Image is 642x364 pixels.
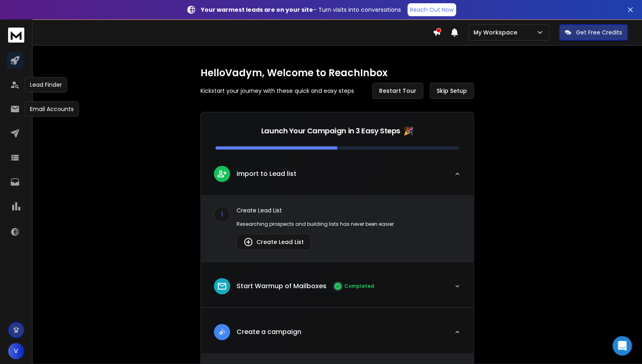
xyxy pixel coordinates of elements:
h1: Hello Vadym , Welcome to ReachInbox [200,66,474,79]
p: Reach Out Now [410,6,454,14]
img: lead [217,327,227,337]
img: lead [243,237,253,247]
div: 1 [214,206,230,223]
div: Lead Finder [25,77,67,92]
strong: Your warmest leads are on your site [201,6,313,14]
p: Create a campaign [237,327,301,337]
a: Reach Out Now [407,3,456,16]
img: lead [217,281,227,291]
span: Skip Setup [437,87,467,95]
img: logo [8,28,24,43]
p: Create Lead List [237,206,461,214]
p: Launch Your Campaign in 3 Easy Steps [261,125,400,137]
p: Import to Lead list [237,169,296,179]
button: leadCreate a campaign [201,317,474,353]
button: leadImport to Lead list [201,159,474,195]
div: Open Intercom Messenger [612,336,632,355]
p: My Workspace [474,28,520,36]
span: 🎉 [403,125,414,137]
button: Create Lead List [237,234,311,250]
button: Get Free Credits [559,24,628,41]
p: Kickstart your journey with these quick and easy steps [200,87,354,95]
div: Email Accounts [25,101,79,117]
button: Restart Tour [372,83,423,99]
p: Researching prospects and building lists has never been easier. [237,221,461,227]
p: Get Free Credits [576,28,622,36]
div: leadImport to Lead list [201,195,474,261]
img: lead [217,169,227,179]
button: V [8,343,24,359]
p: – Turn visits into conversations [201,6,401,14]
p: Completed [344,283,374,289]
p: Start Warmup of Mailboxes [237,281,326,291]
button: leadStart Warmup of MailboxesCompleted [201,272,474,307]
button: Skip Setup [430,83,474,99]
